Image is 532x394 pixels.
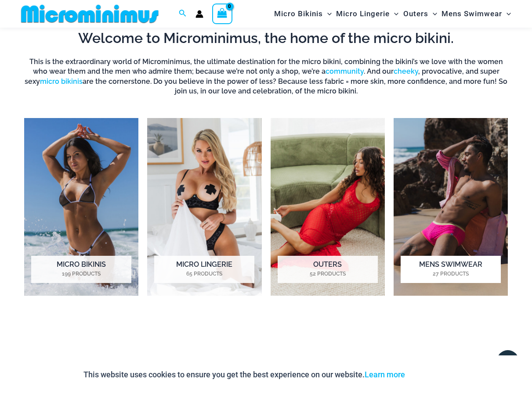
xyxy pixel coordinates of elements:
[271,118,385,296] a: Visit product category Outers
[403,3,428,25] span: Outers
[31,270,131,278] mark: 199 Products
[278,256,378,283] h2: Outers
[212,4,232,24] a: View Shopping Cart, empty
[24,118,138,296] a: Visit product category Micro Bikinis
[40,77,83,86] a: micro bikinis
[439,3,513,25] a: Mens SwimwearMenu ToggleMenu Toggle
[428,3,437,25] span: Menu Toggle
[154,256,254,283] h2: Micro Lingerie
[390,3,398,25] span: Menu Toggle
[18,4,162,24] img: MM SHOP LOGO FLAT
[147,118,261,296] img: Micro Lingerie
[401,270,501,278] mark: 27 Products
[179,8,187,19] a: Search icon link
[274,3,323,25] span: Micro Bikinis
[394,118,508,296] a: Visit product category Mens Swimwear
[442,3,502,25] span: Mens Swimwear
[323,3,332,25] span: Menu Toggle
[24,57,508,97] h6: This is the extraordinary world of Microminimus, the ultimate destination for the micro bikini, c...
[394,67,418,75] a: cheeky
[24,118,138,296] img: Micro Bikinis
[326,67,364,75] a: community
[278,270,378,278] mark: 52 Products
[401,3,439,25] a: OutersMenu ToggleMenu Toggle
[394,118,508,296] img: Mens Swimwear
[412,364,449,385] button: Accept
[401,256,501,283] h2: Mens Swimwear
[154,270,254,278] mark: 65 Products
[195,10,203,18] a: Account icon link
[31,256,131,283] h2: Micro Bikinis
[83,368,405,381] p: This website uses cookies to ensure you get the best experience on our website.
[24,29,508,47] h2: Welcome to Microminimus, the home of the micro bikini.
[502,3,511,25] span: Menu Toggle
[147,118,261,296] a: Visit product category Micro Lingerie
[272,3,334,25] a: Micro BikinisMenu ToggleMenu Toggle
[271,1,514,26] nav: Site Navigation
[271,118,385,296] img: Outers
[365,370,405,379] a: Learn more
[334,3,401,25] a: Micro LingerieMenu ToggleMenu Toggle
[336,3,390,25] span: Micro Lingerie
[24,319,508,385] iframe: TrustedSite Certified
